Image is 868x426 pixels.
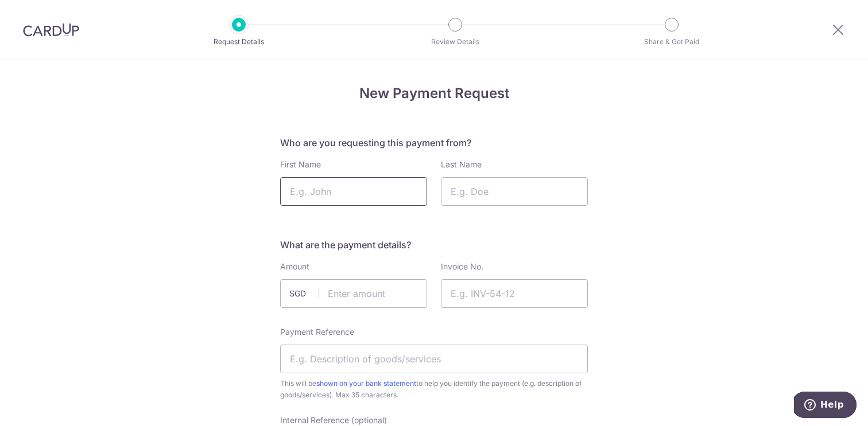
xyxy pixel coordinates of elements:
span: This will be to help you identify the payment (e.g. description of goods/services). Max 35 charac... [280,378,588,401]
h5: What are the payment details? [280,238,588,252]
a: shown on your bank statement [316,379,416,388]
input: E.g. Doe [441,177,588,206]
span: SGD [289,288,319,299]
p: Request Details [196,36,281,48]
label: Invoice No. [441,261,483,272]
input: E.g. John [280,177,427,206]
input: E.g. Description of goods/services [280,345,588,373]
input: Enter amount [280,279,427,308]
span: Help [26,8,50,18]
h5: Who are you requesting this payment from? [280,136,588,150]
label: Amount [280,261,309,272]
h4: New Payment Request [280,83,588,104]
label: First Name [280,159,321,170]
img: CardUp [23,23,79,37]
input: E.g. INV-54-12 [441,279,588,308]
p: Review Details [413,36,498,48]
label: Payment Reference [280,326,354,338]
p: Share & Get Paid [629,36,714,48]
iframe: Opens a widget where you can find more information [794,392,857,420]
label: Internal Reference (optional) [280,415,387,426]
label: Last Name [441,159,482,170]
